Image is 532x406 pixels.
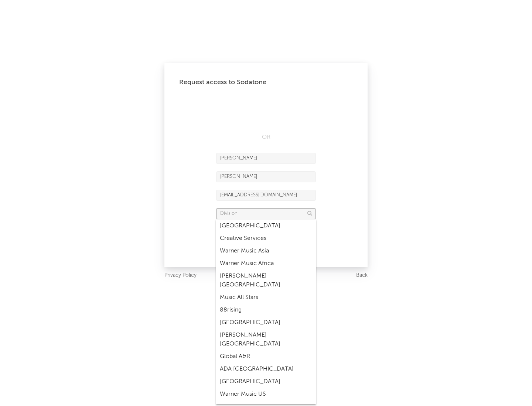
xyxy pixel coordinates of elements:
[216,375,316,388] div: [GEOGRAPHIC_DATA]
[216,329,316,350] div: [PERSON_NAME] [GEOGRAPHIC_DATA]
[216,270,316,291] div: [PERSON_NAME] [GEOGRAPHIC_DATA]
[179,78,353,87] div: Request access to Sodatone
[216,363,316,375] div: ADA [GEOGRAPHIC_DATA]
[216,304,316,316] div: 88rising
[216,245,316,257] div: Warner Music Asia
[356,271,368,280] a: Back
[216,133,316,142] div: OR
[216,291,316,304] div: Music All Stars
[216,350,316,363] div: Global A&R
[216,220,316,232] div: [GEOGRAPHIC_DATA]
[216,388,316,400] div: Warner Music US
[164,271,197,280] a: Privacy Policy
[216,153,316,164] input: First Name
[216,316,316,329] div: [GEOGRAPHIC_DATA]
[216,232,316,245] div: Creative Services
[216,171,316,182] input: Last Name
[216,208,316,219] input: Division
[216,190,316,201] input: Email
[216,257,316,270] div: Warner Music Africa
